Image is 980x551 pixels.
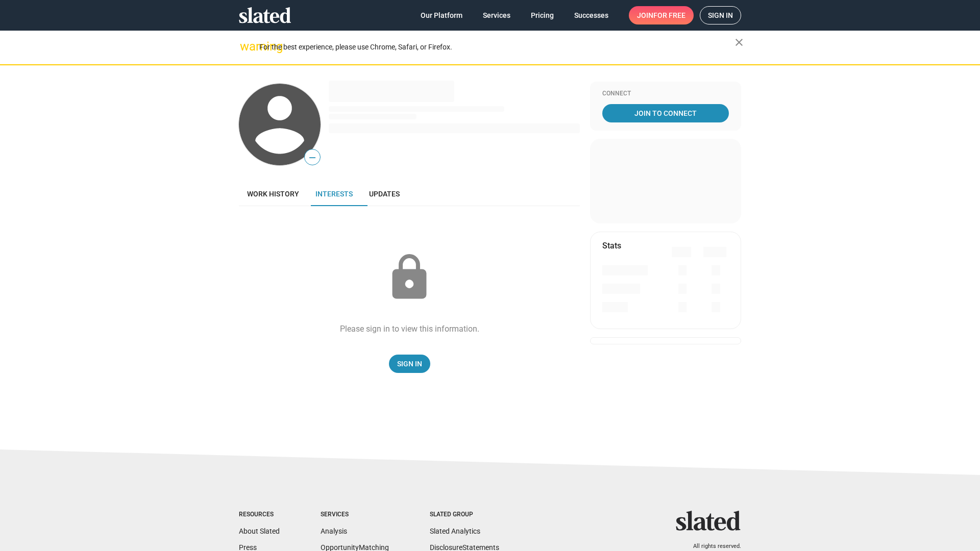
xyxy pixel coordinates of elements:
[523,6,562,24] a: Pricing
[629,6,694,24] a: Joinfor free
[637,6,685,24] span: Join
[430,527,480,535] a: Slated Analytics
[483,6,510,24] span: Services
[361,182,408,206] a: Updates
[239,182,307,206] a: Work history
[653,6,685,24] span: for free
[604,104,727,122] span: Join To Connect
[389,355,430,373] a: Sign In
[412,6,471,24] a: Our Platform
[566,6,617,24] a: Successes
[733,36,745,48] mat-icon: close
[340,323,479,334] div: Please sign in to view this information.
[369,190,400,198] span: Updates
[708,7,733,24] span: Sign in
[602,104,729,122] a: Join To Connect
[305,151,320,164] span: —
[421,6,462,24] span: Our Platform
[315,190,353,198] span: Interests
[384,252,435,303] mat-icon: lock
[307,182,361,206] a: Interests
[574,6,608,24] span: Successes
[321,527,347,535] a: Analysis
[531,6,554,24] span: Pricing
[397,355,422,373] span: Sign In
[239,527,280,535] a: About Slated
[602,90,729,98] div: Connect
[430,511,499,519] div: Slated Group
[240,40,252,53] mat-icon: warning
[321,511,389,519] div: Services
[239,511,280,519] div: Resources
[700,6,741,24] a: Sign in
[247,190,299,198] span: Work history
[602,240,621,251] mat-card-title: Stats
[475,6,519,24] a: Services
[259,40,735,54] div: For the best experience, please use Chrome, Safari, or Firefox.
